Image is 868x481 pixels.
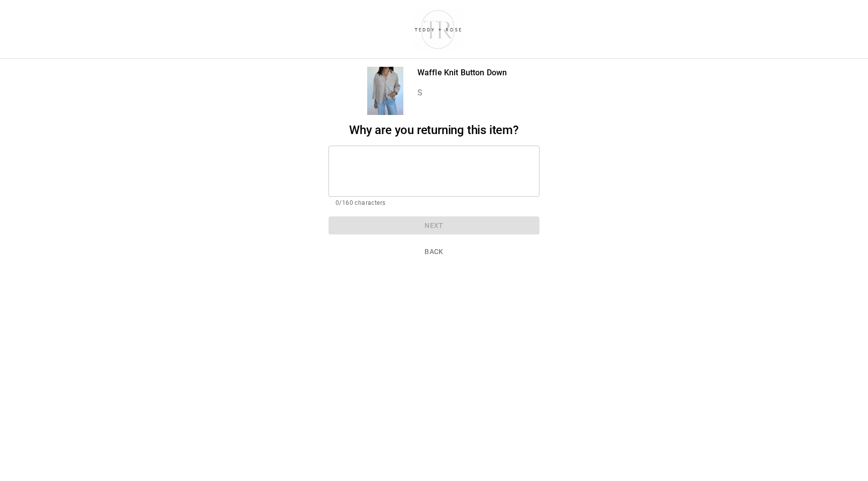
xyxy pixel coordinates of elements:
img: shop-teddyrose.myshopify.com-d93983e8-e25b-478f-b32e-9430bef33fdd [410,8,467,51]
p: S [417,87,507,99]
p: Waffle Knit Button Down [417,67,507,79]
button: Back [329,243,539,261]
h2: Why are you returning this item? [329,123,539,138]
p: 0/160 characters [336,198,532,208]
